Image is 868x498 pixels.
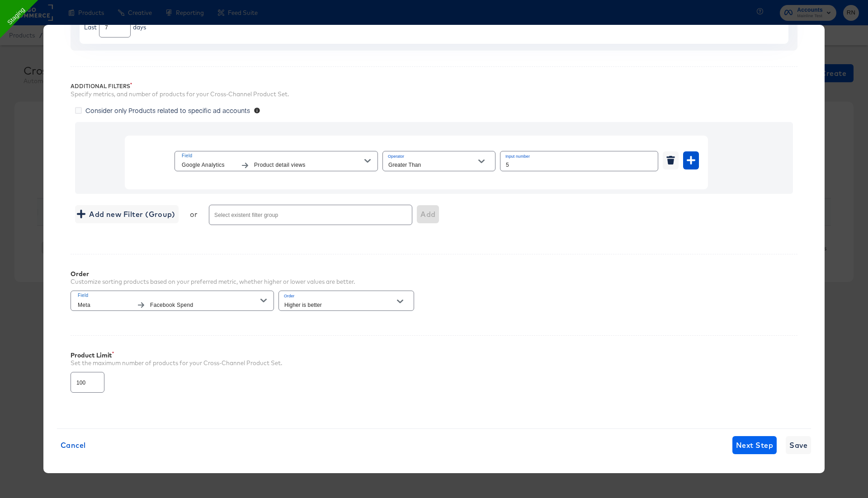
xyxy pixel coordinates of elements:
div: Specify metrics, and number of products for your Cross-Channel Product Set. [71,90,797,99]
span: Field [182,152,364,160]
button: Open [475,155,488,168]
div: Product Limit [71,352,797,359]
div: Additional Filters [71,83,797,90]
input: Enter a number [500,151,658,171]
span: Save [789,439,807,451]
span: Field [78,291,260,300]
div: days [133,23,146,32]
span: Cancel [61,439,86,451]
div: or [190,210,198,219]
span: Meta [78,301,132,310]
button: Save [786,436,811,454]
div: Order [71,270,355,277]
span: Product detail views [254,160,364,170]
div: Customize sorting products based on your preferred metric, whether higher or lower values are bet... [71,277,355,286]
button: Open [393,295,407,308]
button: Next Step [732,436,777,454]
div: Last [84,23,97,32]
span: Next Step [736,439,773,451]
span: Google Analytics [182,160,236,170]
span: Facebook Spend [150,301,260,310]
span: Consider only Products related to specific ad accounts [85,106,250,115]
button: Add new Filter (Group) [75,205,179,223]
button: Cancel [57,436,90,454]
button: FieldMetaFacebook Spend [71,291,274,311]
span: Add new Filter (Group) [79,208,175,221]
div: Set the maximum number of products for your Cross-Channel Product Set. [71,359,797,367]
button: FieldGoogle AnalyticsProduct detail views [175,151,378,171]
